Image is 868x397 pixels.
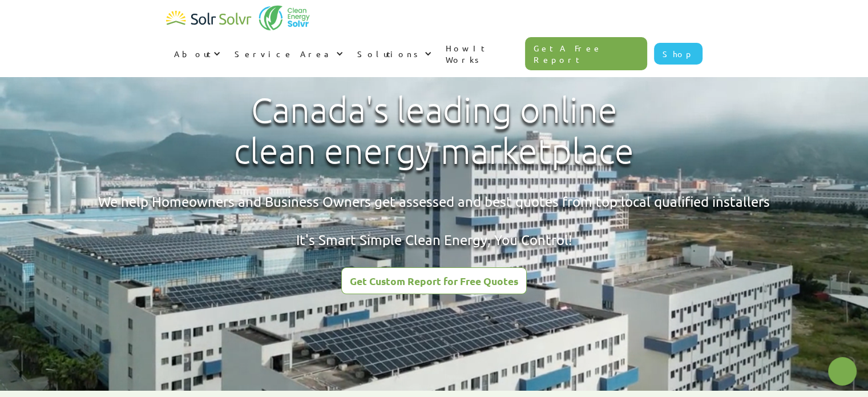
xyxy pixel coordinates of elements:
a: Shop [654,43,703,65]
div: About [174,48,211,59]
div: Get Custom Report for Free Quotes [350,276,518,286]
a: How It Works [438,31,526,77]
button: Open chatbot widget [828,357,857,386]
div: Solutions [349,37,438,71]
div: About [166,37,227,71]
div: Service Area [235,48,333,59]
div: Service Area [227,37,349,71]
a: Get Custom Report for Free Quotes [341,267,527,294]
h1: Canada's leading online clean energy marketplace [224,90,644,172]
div: Solutions [357,48,422,59]
div: We help Homeowners and Business Owners get assessed and best quotes from top local qualified inst... [98,192,770,250]
a: Get A Free Report [525,37,647,70]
